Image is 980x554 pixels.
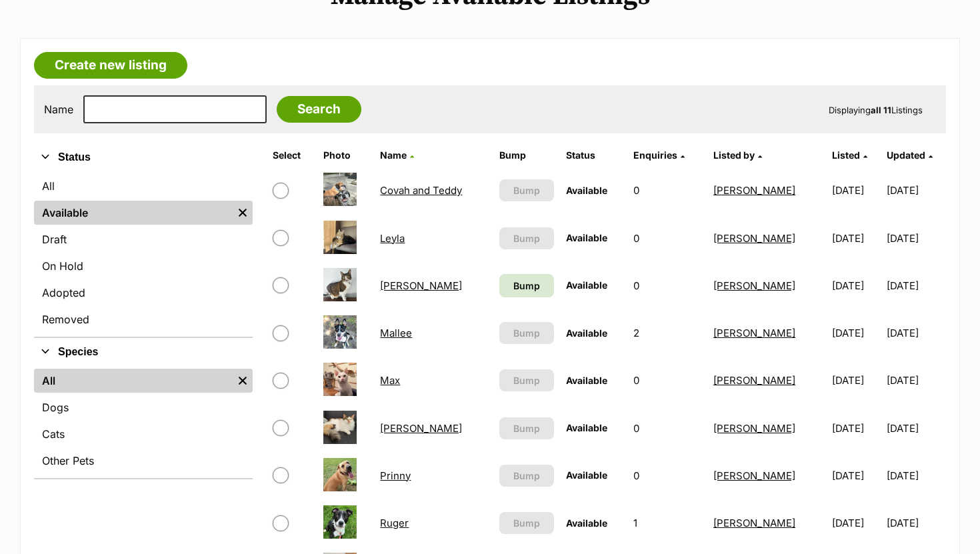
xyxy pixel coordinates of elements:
[827,215,885,261] td: [DATE]
[628,500,707,546] td: 1
[827,357,885,403] td: [DATE]
[713,232,795,245] a: [PERSON_NAME]
[628,357,707,403] td: 0
[34,149,253,166] button: Status
[34,171,253,337] div: Status
[628,405,707,451] td: 0
[628,453,707,499] td: 0
[380,149,407,161] span: Name
[499,512,555,534] button: Bump
[34,449,253,473] a: Other Pets
[513,421,540,435] span: Bump
[34,395,253,419] a: Dogs
[566,422,607,433] span: Available
[827,263,885,309] td: [DATE]
[380,327,412,339] a: Mallee
[494,145,560,166] th: Bump
[380,469,411,482] a: Prinny
[513,373,540,387] span: Bump
[380,279,462,292] a: [PERSON_NAME]
[566,327,607,339] span: Available
[713,149,755,161] span: Listed by
[871,105,891,115] strong: all 11
[887,357,945,403] td: [DATE]
[380,374,400,387] a: Max
[499,465,555,487] button: Bump
[827,500,885,546] td: [DATE]
[829,105,923,115] span: Displaying Listings
[887,149,933,161] a: Updated
[513,231,540,245] span: Bump
[34,343,253,361] button: Species
[832,149,867,161] a: Listed
[566,375,607,386] span: Available
[827,453,885,499] td: [DATE]
[34,254,253,278] a: On Hold
[713,469,795,482] a: [PERSON_NAME]
[34,227,253,251] a: Draft
[513,183,540,197] span: Bump
[380,517,409,529] a: Ruger
[827,167,885,213] td: [DATE]
[633,149,685,161] a: Enquiries
[628,215,707,261] td: 0
[628,167,707,213] td: 0
[713,422,795,435] a: [PERSON_NAME]
[380,184,462,197] a: Covah and Teddy
[380,422,462,435] a: [PERSON_NAME]
[887,453,945,499] td: [DATE]
[713,327,795,339] a: [PERSON_NAME]
[887,263,945,309] td: [DATE]
[887,310,945,356] td: [DATE]
[887,149,925,161] span: Updated
[499,274,555,297] a: Bump
[713,279,795,292] a: [PERSON_NAME]
[827,310,885,356] td: [DATE]
[713,149,762,161] a: Listed by
[499,322,555,344] button: Bump
[566,279,607,291] span: Available
[713,517,795,529] a: [PERSON_NAME]
[34,281,253,305] a: Adopted
[233,201,253,225] a: Remove filter
[827,405,885,451] td: [DATE]
[34,201,233,225] a: Available
[566,469,607,481] span: Available
[44,103,73,115] label: Name
[380,232,405,245] a: Leyla
[499,417,555,439] button: Bump
[513,279,540,293] span: Bump
[832,149,860,161] span: Listed
[628,263,707,309] td: 0
[499,179,555,201] button: Bump
[887,405,945,451] td: [DATE]
[513,469,540,483] span: Bump
[713,374,795,387] a: [PERSON_NAME]
[34,369,233,393] a: All
[499,227,555,249] button: Bump
[34,366,253,478] div: Species
[267,145,316,166] th: Select
[380,149,414,161] a: Name
[887,215,945,261] td: [DATE]
[566,517,607,529] span: Available
[499,369,555,391] button: Bump
[713,184,795,197] a: [PERSON_NAME]
[34,174,253,198] a: All
[513,516,540,530] span: Bump
[887,500,945,546] td: [DATE]
[233,369,253,393] a: Remove filter
[561,145,627,166] th: Status
[34,422,253,446] a: Cats
[513,326,540,340] span: Bump
[318,145,374,166] th: Photo
[628,310,707,356] td: 2
[34,52,187,79] a: Create new listing
[887,167,945,213] td: [DATE]
[566,232,607,243] span: Available
[566,185,607,196] span: Available
[633,149,677,161] span: translation missing: en.admin.listings.index.attributes.enquiries
[34,307,253,331] a: Removed
[277,96,361,123] input: Search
